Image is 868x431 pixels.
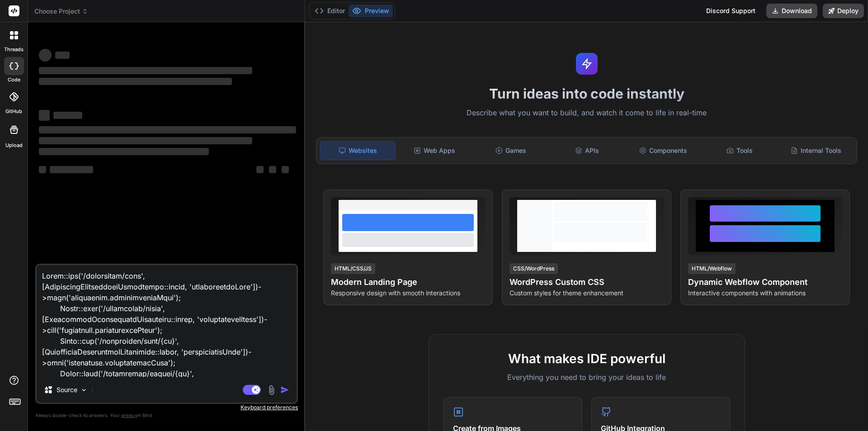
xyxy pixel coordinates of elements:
span: ‌ [256,166,264,173]
div: Web Apps [397,141,472,160]
label: code [8,76,20,84]
span: ‌ [39,110,50,121]
span: ‌ [39,148,209,155]
button: Download [766,4,817,18]
span: ‌ [269,166,276,173]
label: GitHub [5,108,22,115]
p: Interactive components with animations [688,289,842,298]
button: Deploy [823,4,864,18]
span: ‌ [39,49,52,62]
span: Choose Project [34,7,88,16]
p: Everything you need to bring your ideas to life [443,372,730,383]
div: Components [626,141,701,160]
span: ‌ [39,137,252,144]
span: privacy [121,412,137,418]
span: ‌ [50,166,93,173]
p: Always double-check its answers. Your in Bind [35,411,298,420]
button: Editor [311,5,349,17]
textarea: Lorem::ips('/dolorsitam/cons', [AdipiscingElitseddoeiUsmodtempo::incid, 'utlaboreetdoLore'])->mag... [37,265,297,377]
p: Custom styles for theme enhancement [509,289,664,298]
button: Preview [349,5,393,17]
p: Describe what you want to build, and watch it come to life in real-time [311,107,863,119]
div: APIs [550,141,624,160]
div: HTML/Webflow [688,263,736,274]
div: Tools [703,141,777,160]
img: Pick Models [80,386,88,394]
p: Source [57,385,77,394]
span: ‌ [39,78,232,85]
h4: Dynamic Webflow Component [688,276,842,289]
h4: Modern Landing Page [331,276,485,289]
span: ‌ [55,52,70,59]
div: CSS/WordPress [509,263,558,274]
div: Discord Support [701,4,761,18]
span: ‌ [282,166,289,173]
div: Websites [320,141,396,160]
img: attachment [266,385,277,395]
p: Keyboard preferences [35,404,298,411]
div: HTML/CSS/JS [331,263,375,274]
h2: What makes IDE powerful [443,349,730,368]
span: ‌ [39,166,46,173]
p: Responsive design with smooth interactions [331,289,485,298]
div: Games [474,141,548,160]
span: ‌ [53,112,82,119]
h4: WordPress Custom CSS [509,276,664,289]
label: Upload [5,142,23,149]
div: Internal Tools [778,141,853,160]
span: ‌ [39,67,252,74]
label: threads [4,46,24,53]
h1: Turn ideas into code instantly [311,85,863,102]
img: icon [280,385,289,394]
span: ‌ [39,126,296,133]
